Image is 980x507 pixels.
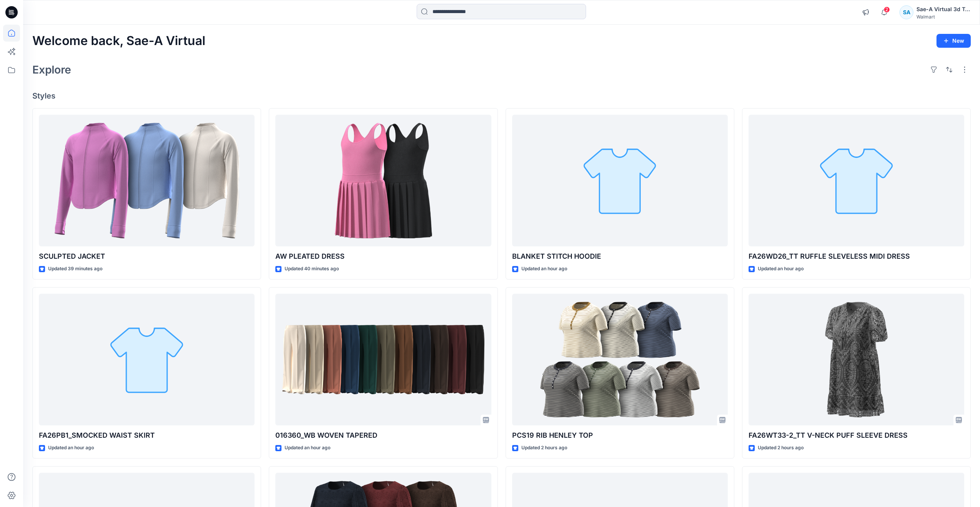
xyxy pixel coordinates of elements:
[749,294,964,426] a: FA26WT33-2_TT V-NECK PUFF SLEEVE DRESS
[521,444,567,452] p: Updated 2 hours ago
[39,251,255,262] p: SCULPTED JACKET
[39,430,255,441] p: FA26PB1_SMOCKED WAIST SKIRT
[936,34,971,48] button: New
[39,115,255,247] a: SCULPTED JACKET
[758,444,804,452] p: Updated 2 hours ago
[900,5,913,19] div: SA
[32,64,71,76] h2: Explore
[32,91,971,100] h4: Styles
[48,265,102,273] p: Updated 39 minutes ago
[275,294,491,426] a: 016360_WB WOVEN TAPERED
[521,265,567,273] p: Updated an hour ago
[758,265,804,273] p: Updated an hour ago
[749,115,964,247] a: FA26WD26_TT RUFFLE SLEVELESS MIDI DRESS
[916,5,970,14] div: Sae-A Virtual 3d Team
[285,444,330,452] p: Updated an hour ago
[275,430,491,441] p: 016360_WB WOVEN TAPERED
[884,7,890,13] span: 2
[32,34,205,48] h2: Welcome back, Sae-A Virtual
[275,115,491,247] a: AW PLEATED DRESS
[749,430,964,441] p: FA26WT33-2_TT V-NECK PUFF SLEEVE DRESS
[48,444,94,452] p: Updated an hour ago
[749,251,964,262] p: FA26WD26_TT RUFFLE SLEVELESS MIDI DRESS
[39,294,255,426] a: FA26PB1_SMOCKED WAIST SKIRT
[512,115,728,247] a: BLANKET STITCH HOODIE
[512,251,728,262] p: BLANKET STITCH HOODIE
[512,294,728,426] a: PCS19 RIB HENLEY TOP
[285,265,339,273] p: Updated 40 minutes ago
[275,251,491,262] p: AW PLEATED DRESS
[512,430,728,441] p: PCS19 RIB HENLEY TOP
[916,14,970,20] div: Walmart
